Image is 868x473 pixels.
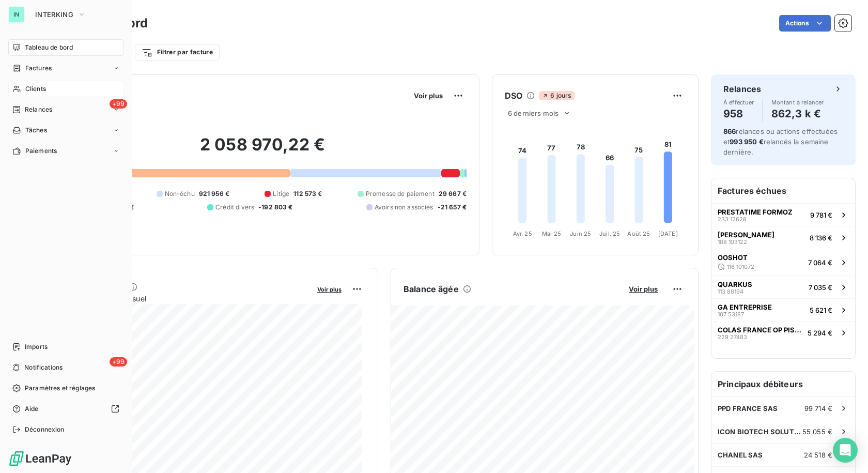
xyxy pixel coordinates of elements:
[727,264,754,270] span: 116 101072
[25,342,48,352] span: Imports
[539,91,574,100] span: 6 jours
[711,276,855,298] button: QUARKUS113 881947 035 €
[629,285,658,293] span: Voir plus
[414,91,443,100] span: Voir plus
[711,178,855,203] h6: Factures échues
[718,326,803,334] span: COLAS FRANCE OP PISTE 1
[25,126,47,135] span: Tâches
[730,138,763,146] span: 993 950 €
[723,83,761,95] h6: Relances
[513,230,532,237] tspan: Avr. 25
[808,258,832,267] span: 7 064 €
[24,363,63,372] span: Notifications
[711,226,855,249] button: [PERSON_NAME]108 1031228 136 €
[718,428,802,436] span: ICON BIOTECH SOLUTION
[718,311,744,317] span: 107 53187
[58,134,467,165] h2: 2 058 970,22 €
[718,239,747,245] span: 108 103122
[35,10,73,19] span: INTERKING
[804,404,832,413] span: 99 714 €
[810,234,832,242] span: 8 136 €
[723,127,736,135] span: 866
[542,230,561,237] tspan: Mai 25
[626,284,661,294] button: Voir plus
[25,84,46,94] span: Clients
[718,288,743,295] span: 113 88194
[25,43,73,52] span: Tableau de bord
[599,230,620,237] tspan: Juil. 25
[718,303,772,311] span: GA ENTREPRISE
[711,203,855,226] button: PRESTATIME FORMOZ233 126289 781 €
[718,451,763,459] span: CHANEL SAS
[505,89,522,102] h6: DSO
[771,105,824,122] h4: 862,3 k €
[718,216,747,222] span: 233 12628
[808,329,832,337] span: 5 294 €
[711,298,855,321] button: GA ENTREPRISE107 531875 621 €
[718,334,747,340] span: 229 27483
[258,203,293,212] span: -192 803 €
[375,203,433,212] span: Avoirs non associés
[438,203,467,212] span: -21 657 €
[293,189,322,199] span: 112 573 €
[58,293,310,304] span: Chiffre d'affaires mensuel
[25,384,95,393] span: Paramètres et réglages
[439,189,467,199] span: 29 667 €
[508,109,559,117] span: 6 derniers mois
[779,15,831,32] button: Actions
[25,105,52,114] span: Relances
[711,372,855,396] h6: Principaux débiteurs
[802,428,832,436] span: 55 055 €
[25,146,57,156] span: Paiements
[718,253,748,262] span: OOSHOT
[711,321,855,344] button: COLAS FRANCE OP PISTE 1229 274835 294 €
[135,44,220,60] button: Filtrer par facture
[411,91,446,100] button: Voir plus
[404,283,459,295] h6: Balance âgée
[771,99,824,105] span: Montant à relancer
[810,306,832,314] span: 5 621 €
[314,284,345,294] button: Voir plus
[25,64,52,73] span: Factures
[165,189,195,199] span: Non-échu
[809,283,832,292] span: 7 035 €
[273,189,289,199] span: Litige
[718,208,793,216] span: PRESTATIME FORMOZ
[570,230,591,237] tspan: Juin 25
[199,189,229,199] span: 921 956 €
[723,99,754,105] span: À effectuer
[658,230,678,237] tspan: [DATE]
[627,230,650,237] tspan: Août 25
[718,231,774,239] span: [PERSON_NAME]
[215,203,254,212] span: Crédit divers
[110,357,127,367] span: +99
[25,425,65,434] span: Déconnexion
[723,127,838,156] span: relances ou actions effectuées et relancés la semaine dernière.
[110,99,127,109] span: +99
[366,189,435,199] span: Promesse de paiement
[804,451,832,459] span: 24 518 €
[8,450,72,467] img: Logo LeanPay
[8,6,25,23] div: IN
[8,401,123,417] a: Aide
[718,404,778,413] span: PPD FRANCE SAS
[25,404,39,414] span: Aide
[833,438,858,463] div: Open Intercom Messenger
[317,286,342,293] span: Voir plus
[718,280,752,288] span: QUARKUS
[711,249,855,276] button: OOSHOT116 1010727 064 €
[810,211,832,219] span: 9 781 €
[723,105,754,122] h4: 958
